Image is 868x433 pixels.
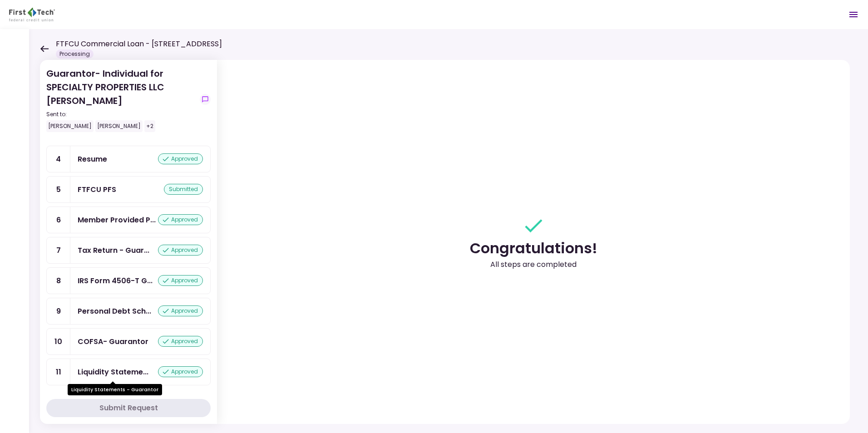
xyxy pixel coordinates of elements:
div: Sent to: [46,110,196,118]
div: Member Provided PFS [78,214,156,226]
a: 4Resumeapproved [46,146,211,172]
div: 8 [47,268,70,294]
div: Guarantor- Individual for SPECIALTY PROPERTIES LLC [PERSON_NAME] [46,67,196,132]
div: +2 [144,120,155,132]
div: Tax Return - Guarantor [78,245,149,256]
div: approved [158,336,203,347]
div: [PERSON_NAME] [46,120,94,132]
div: 5 [47,177,70,202]
div: IRS Form 4506-T Guarantor [78,275,153,286]
div: 10 [47,329,70,354]
div: Submit Request [99,403,158,413]
a: 8IRS Form 4506-T Guarantorapproved [46,267,211,294]
div: 11 [47,359,70,385]
a: 9Personal Debt Scheduleapproved [46,298,211,325]
div: [PERSON_NAME] [95,120,143,132]
button: show-messages [200,94,211,105]
div: approved [158,305,203,316]
div: FTFCU PFS [78,184,116,195]
div: Resume [78,153,107,165]
button: Open menu [843,4,864,25]
h1: FTFCU Commercial Loan - [STREET_ADDRESS] [56,39,222,49]
a: 11Liquidity Statements - Guarantorapproved [46,359,211,385]
div: 9 [47,298,70,324]
div: Congratulations! [470,237,597,259]
a: 6Member Provided PFSapproved [46,207,211,233]
div: approved [158,245,203,256]
div: approved [158,366,203,377]
div: approved [158,214,203,225]
div: 6 [47,207,70,233]
img: Partner icon [9,8,55,21]
a: 5FTFCU PFSsubmitted [46,176,211,203]
div: 4 [47,146,70,172]
div: approved [158,153,203,164]
div: All steps are completed [490,259,577,270]
div: Liquidity Statements - Guarantor [68,384,162,395]
div: Processing [56,49,94,59]
div: 7 [47,237,70,263]
div: Liquidity Statements - Guarantor [78,366,148,378]
div: submitted [164,184,203,195]
div: COFSA- Guarantor [78,336,148,347]
button: Submit Request [46,399,211,417]
a: 7Tax Return - Guarantorapproved [46,237,211,264]
div: approved [158,275,203,286]
div: Personal Debt Schedule [78,305,151,317]
a: 10COFSA- Guarantorapproved [46,328,211,355]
